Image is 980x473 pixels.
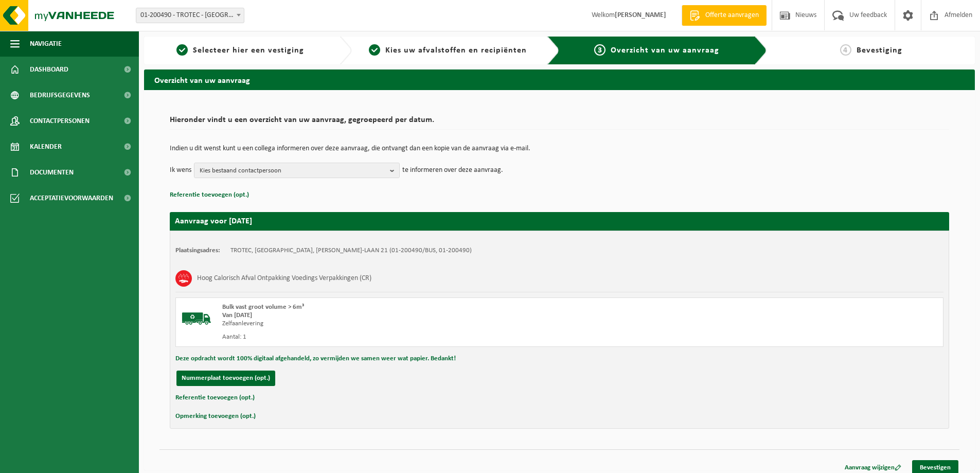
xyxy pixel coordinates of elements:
span: Overzicht van uw aanvraag [611,46,719,55]
button: Nummerplaat toevoegen (opt.) [176,371,275,386]
span: 01-200490 - TROTEC - VEURNE [136,8,244,23]
span: Contactpersonen [30,108,90,134]
h3: Hoog Calorisch Afval Ontpakking Voedings Verpakkingen (CR) [197,270,371,287]
span: 2 [369,44,380,56]
button: Opmerking toevoegen (opt.) [175,410,256,423]
button: Referentie toevoegen (opt.) [175,391,255,405]
span: Navigatie [30,31,62,57]
span: Kies uw afvalstoffen en recipiënten [385,46,527,55]
strong: Van [DATE] [222,312,252,319]
p: Ik wens [170,163,191,178]
span: Acceptatievoorwaarden [30,185,113,211]
strong: Aanvraag voor [DATE] [175,217,252,225]
p: te informeren over deze aanvraag. [402,163,503,178]
span: Selecteer hier een vestiging [193,46,304,55]
h2: Overzicht van uw aanvraag [144,69,975,90]
a: 2Kies uw afvalstoffen en recipiënten [357,44,539,57]
a: 1Selecteer hier een vestiging [149,44,331,57]
span: Bevestiging [857,46,902,55]
span: 1 [176,44,188,56]
div: Zelfaanlevering [222,320,601,328]
span: Bulk vast groot volume > 6m³ [222,304,304,310]
strong: Plaatsingsadres: [175,247,220,254]
button: Referentie toevoegen (opt.) [170,188,249,202]
p: Indien u dit wenst kunt u een collega informeren over deze aanvraag, die ontvangt dan een kopie v... [170,145,949,152]
span: Bedrijfsgegevens [30,82,90,108]
button: Kies bestaand contactpersoon [194,163,400,178]
span: Documenten [30,160,74,185]
div: Aantal: 1 [222,333,601,341]
td: TROTEC, [GEOGRAPHIC_DATA], [PERSON_NAME]-LAAN 21 (01-200490/BUS, 01-200490) [230,247,472,255]
span: 01-200490 - TROTEC - VEURNE [136,8,244,23]
span: Dashboard [30,57,68,82]
span: Kalender [30,134,62,160]
strong: [PERSON_NAME] [615,11,666,19]
h2: Hieronder vindt u een overzicht van uw aanvraag, gegroepeerd per datum. [170,116,949,130]
button: Deze opdracht wordt 100% digitaal afgehandeld, zo vermijden we samen weer wat papier. Bedankt! [175,352,456,365]
span: 4 [840,44,851,56]
span: 3 [594,44,605,56]
span: Offerte aanvragen [703,10,761,21]
img: BL-SO-LV.png [181,303,212,334]
span: Kies bestaand contactpersoon [200,163,386,179]
a: Offerte aanvragen [682,5,767,26]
